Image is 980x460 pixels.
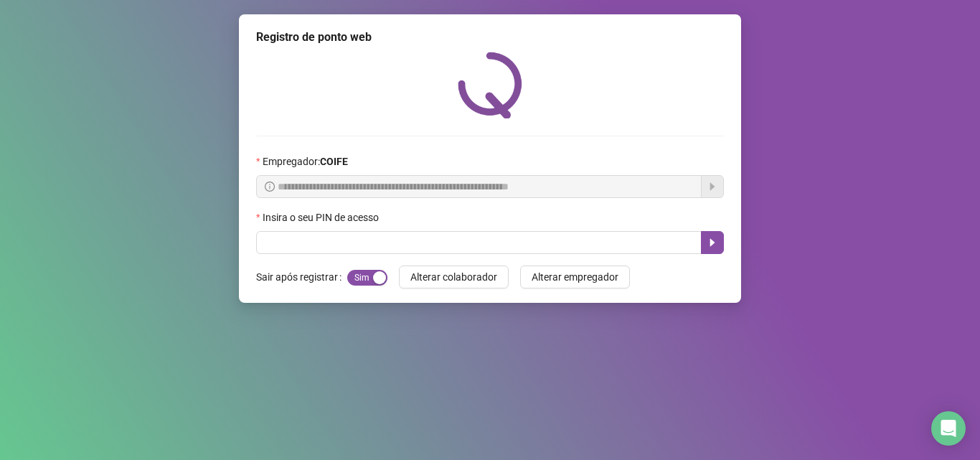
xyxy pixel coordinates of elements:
[931,411,966,446] div: Open Intercom Messenger
[399,266,509,288] button: Alterar colaborador
[458,52,522,118] img: QRPoint
[532,269,618,285] span: Alterar empregador
[410,269,497,285] span: Alterar colaborador
[265,182,275,192] span: info-circle
[256,29,724,46] div: Registro de ponto web
[256,266,347,288] label: Sair após registrar
[707,237,718,248] span: caret-right
[256,210,388,225] label: Insira o seu PIN de acesso
[520,266,630,288] button: Alterar empregador
[263,154,348,169] span: Empregador :
[320,156,348,167] strong: COIFE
